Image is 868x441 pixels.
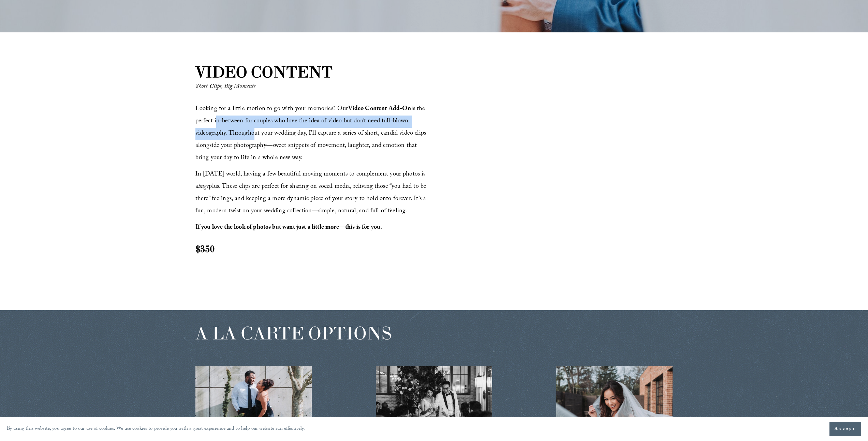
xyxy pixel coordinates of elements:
[829,422,861,436] button: Accept
[195,104,428,164] span: Looking for a little motion to go with your memories? Our is the perfect in-between for couples w...
[195,243,215,255] strong: $350
[835,426,856,432] span: Accept
[195,223,382,233] strong: If you love the look of photos but want just a little more—this is for you.
[195,322,392,344] span: A LA CARTE OPTIONS
[195,82,256,92] em: Short Clips, Big Moments
[7,424,305,434] p: By using this website, you agree to our use of cookies. We use cookies to provide you with a grea...
[195,169,428,217] span: In [DATE] world, having a few beautiful moving moments to complement your photos is a plus. These...
[198,182,209,192] em: huge
[195,62,333,81] strong: VIDEO CONTENT
[348,104,411,115] strong: Video Content Add-On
